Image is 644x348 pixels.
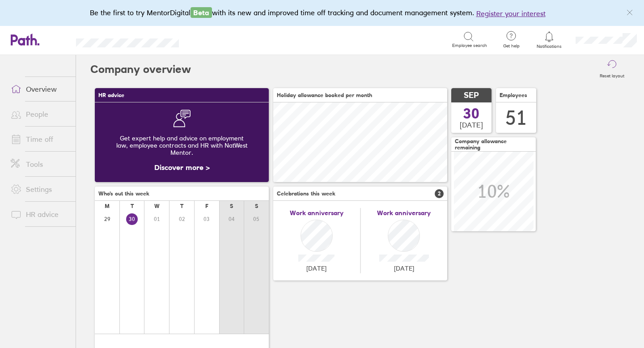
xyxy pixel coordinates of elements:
[500,92,527,98] span: Employees
[435,189,444,198] span: 2
[203,35,226,43] div: Search
[4,105,76,123] a: People
[594,71,630,79] label: Reset layout
[98,191,149,197] span: Who's out this week
[154,163,210,172] a: Discover more >
[4,205,76,223] a: HR advice
[4,130,76,148] a: Time off
[306,265,326,272] span: [DATE]
[4,80,76,98] a: Overview
[90,55,191,84] h2: Company overview
[394,265,414,272] span: [DATE]
[277,92,372,98] span: Holiday allowance booked per month
[230,203,233,209] div: S
[4,155,76,173] a: Tools
[98,92,124,98] span: HR advice
[90,7,555,19] div: Be the first to try MentorDigital with its new and improved time off tracking and document manage...
[4,180,76,198] a: Settings
[105,203,110,209] div: M
[154,203,160,209] div: W
[464,91,479,100] span: SEP
[460,121,483,129] span: [DATE]
[290,209,343,216] span: Work anniversary
[463,106,479,121] span: 30
[102,127,262,163] div: Get expert help and advice on employment law, employee contracts and HR with NatWest Mentor.
[535,44,564,49] span: Notifications
[277,191,335,197] span: Celebrations this week
[131,203,134,209] div: T
[180,203,183,209] div: T
[205,203,208,209] div: F
[497,43,526,49] span: Get help
[476,8,546,19] button: Register your interest
[452,43,487,48] span: Employee search
[255,203,258,209] div: S
[535,30,564,49] a: Notifications
[191,7,212,18] span: Beta
[377,209,431,216] span: Work anniversary
[505,106,527,129] div: 51
[594,55,630,84] button: Reset layout
[455,138,532,151] span: Company allowance remaining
